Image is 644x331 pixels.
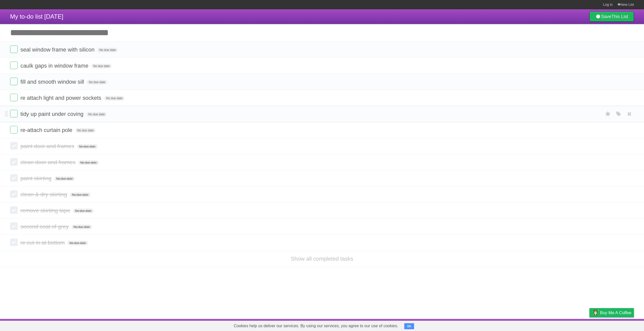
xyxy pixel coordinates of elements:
[20,175,53,181] span: paint skirting
[71,225,92,229] span: No due date
[10,62,18,69] label: Done
[10,13,63,20] span: My to-do list [DATE]
[589,12,634,22] a: SaveThis List
[10,78,18,85] label: Done
[20,111,85,117] span: tidy up paint under coving
[10,94,18,101] label: Done
[10,222,18,230] label: Done
[20,240,66,246] span: re cut in at bottom
[10,174,18,182] label: Done
[86,112,107,117] span: No due date
[54,176,75,181] span: No due date
[75,128,96,133] span: No due date
[91,64,112,68] span: No due date
[104,96,125,101] span: No due date
[73,209,93,213] span: No due date
[10,45,18,53] label: Done
[10,239,18,246] label: Done
[291,256,353,262] a: Show all completed tasks
[10,190,18,198] label: Done
[20,143,75,149] span: paint door and frames
[583,320,596,330] a: Privacy
[10,126,18,133] label: Done
[602,320,634,330] a: Suggest a feature
[87,80,107,84] span: No due date
[70,193,90,197] span: No due date
[603,110,613,118] label: Star task
[20,63,90,69] span: caulk gaps in window frame
[229,321,403,331] span: Cookies help us deliver our services. By using our services, you agree to our use of cookies.
[10,158,18,166] label: Done
[600,308,631,317] span: Buy me a coffee
[20,127,74,133] span: re-attach curtain pole
[20,191,68,198] span: clean & dry skirting
[611,14,628,19] b: This List
[10,110,18,117] label: Done
[20,95,103,101] span: re attach light and power sockets
[20,159,77,165] span: clean door and frames
[404,323,414,329] button: OK
[78,160,99,165] span: No due date
[522,320,533,330] a: About
[20,223,70,230] span: second coat of grey
[566,320,577,330] a: Terms
[589,308,634,317] a: Buy me a coffee
[67,241,88,245] span: No due date
[77,144,97,149] span: No due date
[10,206,18,214] label: Done
[20,79,85,85] span: fill and smooth window sill
[539,320,559,330] a: Developers
[20,46,96,53] span: seal window frame with silicon
[592,308,599,317] img: Buy me a coffee
[10,142,18,150] label: Done
[20,207,71,214] span: remove skirting tape
[97,48,118,52] span: No due date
